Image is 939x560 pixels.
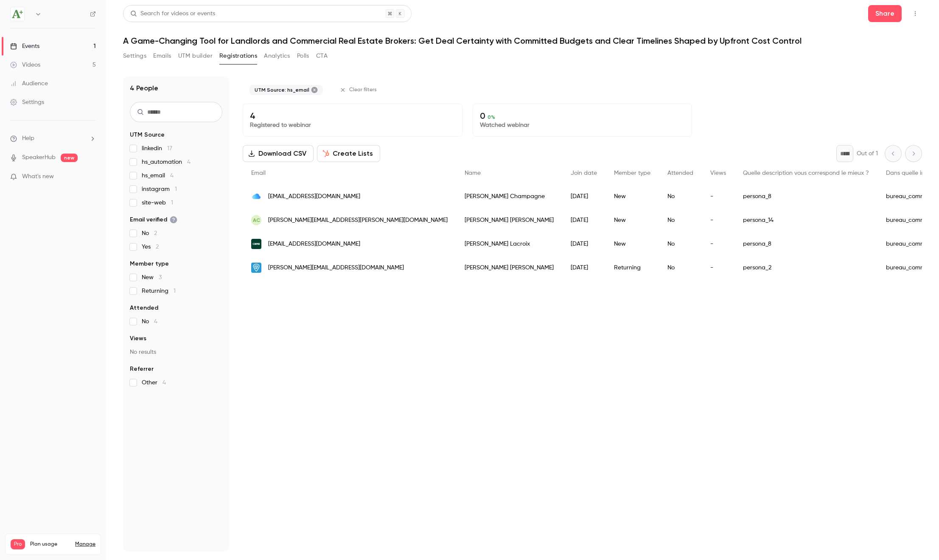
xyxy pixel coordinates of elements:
[130,216,177,224] span: Email verified
[123,49,146,63] button: Settings
[743,170,869,176] span: Quelle description vous correspond le mieux ?
[154,230,157,236] span: 2
[175,186,177,192] span: 1
[562,185,605,208] div: [DATE]
[255,87,309,93] span: UTM Source: hs_email
[130,365,154,373] span: Referrer
[336,83,382,97] button: Clear filters
[268,263,404,272] span: [PERSON_NAME][EMAIL_ADDRESS][DOMAIN_NAME]
[311,87,318,93] button: Remove "hs_email" from selected "UTM Source" filter
[174,288,176,294] span: 1
[10,134,96,143] li: help-dropdown-opener
[659,232,702,256] div: No
[562,208,605,232] div: [DATE]
[734,208,877,232] div: persona_14
[156,244,159,250] span: 2
[734,256,877,280] div: persona_2
[22,153,56,162] a: SpeakerHub
[253,216,260,224] span: AC
[86,173,96,181] iframe: Noticeable Trigger
[142,185,177,193] span: instagram
[456,232,562,256] div: [PERSON_NAME] Lacroix
[130,348,222,356] p: No results
[659,208,702,232] div: No
[142,317,157,326] span: No
[142,378,166,387] span: Other
[142,144,172,153] span: linkedin
[702,256,734,280] div: -
[251,239,261,249] img: cbre.com
[268,216,448,225] span: [PERSON_NAME][EMAIL_ADDRESS][PERSON_NAME][DOMAIN_NAME]
[268,192,360,201] span: [EMAIL_ADDRESS][DOMAIN_NAME]
[178,49,213,63] button: UTM builder
[130,131,222,387] section: facet-groups
[163,380,166,386] span: 4
[142,171,174,180] span: hs_email
[857,149,878,158] p: Out of 1
[10,42,39,50] div: Events
[702,208,734,232] div: -
[702,232,734,256] div: -
[605,208,659,232] div: New
[659,185,702,208] div: No
[710,170,726,176] span: Views
[734,185,877,208] div: persona_8
[868,5,902,22] button: Share
[167,146,172,151] span: 17
[571,170,597,176] span: Join date
[130,131,165,139] span: UTM Source
[142,273,162,282] span: New
[130,304,158,312] span: Attended
[10,98,44,106] div: Settings
[667,170,693,176] span: Attended
[61,154,78,162] span: new
[317,145,380,162] button: Create Lists
[297,49,309,63] button: Polls
[251,263,261,273] img: expedibox.com
[142,229,157,238] span: No
[251,170,266,176] span: Email
[268,240,360,249] span: [EMAIL_ADDRESS][DOMAIN_NAME]
[30,541,70,548] span: Plan usage
[250,121,455,129] p: Registered to webinar
[480,111,685,121] p: 0
[264,49,290,63] button: Analytics
[456,256,562,280] div: [PERSON_NAME] [PERSON_NAME]
[11,539,25,549] span: Pro
[130,83,158,93] h1: 4 People
[480,121,685,129] p: Watched webinar
[187,159,191,165] span: 4
[456,208,562,232] div: [PERSON_NAME] [PERSON_NAME]
[250,111,455,121] p: 4
[251,191,261,202] img: me.com
[22,134,34,143] span: Help
[219,49,257,63] button: Registrations
[659,256,702,280] div: No
[75,541,95,548] a: Manage
[465,170,481,176] span: Name
[130,260,169,268] span: Member type
[456,185,562,208] div: [PERSON_NAME] Champagne
[605,256,659,280] div: Returning
[243,145,314,162] button: Download CSV
[22,172,54,181] span: What's new
[605,185,659,208] div: New
[154,319,157,325] span: 4
[349,87,377,93] span: Clear filters
[130,9,215,18] div: Search for videos or events
[562,232,605,256] div: [DATE]
[702,185,734,208] div: -
[316,49,328,63] button: CTA
[734,232,877,256] div: persona_8
[159,274,162,280] span: 3
[10,61,40,69] div: Videos
[488,114,495,120] span: 0 %
[605,232,659,256] div: New
[10,79,48,88] div: Audience
[142,158,191,166] span: hs_automation
[142,199,173,207] span: site-web
[130,334,146,343] span: Views
[170,173,174,179] span: 4
[171,200,173,206] span: 1
[142,243,159,251] span: Yes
